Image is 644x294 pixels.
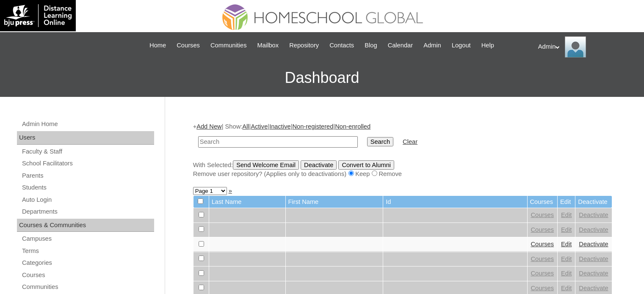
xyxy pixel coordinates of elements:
td: Last Name [209,196,285,208]
a: Contacts [325,41,358,50]
a: Courses [172,41,204,50]
a: Admin Home [21,119,154,129]
a: Communities [206,41,251,50]
span: Calendar [388,41,413,50]
a: Courses [21,270,154,280]
a: Deactivate [579,226,608,233]
img: logo-white.png [4,4,72,27]
div: Remove user repository? (Applies only to deactivations) Keep Remove [193,170,612,179]
td: Deactivate [575,196,611,208]
td: Id [383,196,527,208]
a: Edit [561,256,572,262]
a: Active [251,123,268,130]
a: Calendar [384,41,417,50]
a: Non-registered [292,123,333,130]
a: Courses [531,241,554,247]
a: Courses [531,270,554,277]
a: Campuses [21,234,154,244]
input: Search [367,137,393,146]
span: Contacts [329,41,354,50]
a: Communities [21,282,154,292]
span: Mailbox [257,41,279,50]
a: Edit [561,212,572,218]
a: Add New [196,123,221,130]
a: Help [477,41,498,50]
a: Students [21,182,154,193]
a: Edit [561,241,572,247]
a: Deactivate [579,212,608,218]
a: Deactivate [579,241,608,247]
a: Parents [21,170,154,181]
input: Deactivate [301,160,337,170]
a: Courses [531,256,554,262]
a: Inactive [269,123,291,130]
div: Admin [538,36,636,58]
h3: Dashboard [4,59,640,97]
span: Blog [365,41,377,50]
span: Admin [423,41,441,50]
input: Search [198,136,358,148]
a: Clear [403,138,417,145]
td: Edit [558,196,575,208]
a: Deactivate [579,256,608,262]
a: Edit [561,285,572,291]
div: Users [17,131,154,145]
a: » [229,187,232,194]
span: Communities [210,41,247,50]
a: Faculty & Staff [21,146,154,157]
span: Repository [289,41,319,50]
a: All [242,123,249,130]
td: Courses [528,196,558,208]
a: Categories [21,258,154,268]
a: Non-enrolled [335,123,370,130]
a: Edit [561,226,572,233]
div: + | Show: | | | | [193,122,612,178]
a: Departments [21,206,154,217]
input: Convert to Alumni [338,160,394,170]
div: Courses & Communities [17,219,154,232]
a: Mailbox [253,41,283,50]
span: Logout [452,41,471,50]
a: Repository [285,41,323,50]
span: Courses [177,41,200,50]
a: Edit [561,270,572,277]
a: Deactivate [579,270,608,277]
a: Auto Login [21,195,154,205]
a: Deactivate [579,285,608,291]
span: Help [481,41,494,50]
a: Terms [21,246,154,256]
a: Blog [360,41,381,50]
a: School Facilitators [21,158,154,169]
a: Courses [531,285,554,291]
a: Courses [531,226,554,233]
td: First Name [286,196,383,208]
img: Admin Homeschool Global [565,36,586,58]
span: Home [149,41,166,50]
a: Home [145,41,170,50]
a: Logout [448,41,475,50]
a: Courses [531,212,554,218]
a: Admin [419,41,445,50]
div: With Selected: [193,160,612,179]
input: Send Welcome Email [233,160,299,170]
